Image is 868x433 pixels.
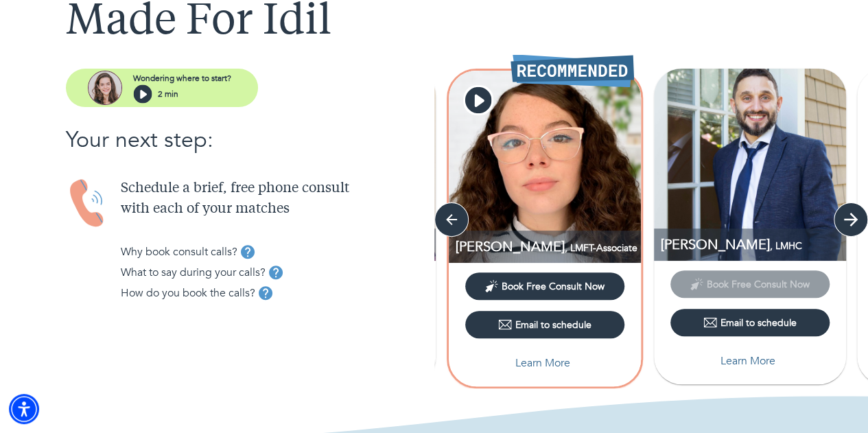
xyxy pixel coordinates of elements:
[266,262,286,283] button: tooltip
[498,318,591,331] div: Email to schedule
[66,178,110,229] img: Handset
[121,244,237,260] p: Why book consult calls?
[255,283,276,303] button: tooltip
[515,355,570,371] p: Learn More
[654,69,846,261] img: Michael Glaz profile
[670,347,830,375] button: Learn More
[121,285,255,301] p: How do you book the calls?
[703,316,797,329] div: Email to schedule
[565,242,637,255] span: , LMFT-Associate
[670,277,830,290] span: This provider has not yet shared their calendar link. Please email the provider to schedule
[121,178,434,220] p: Schedule a brief, free phone consult with each of your matches
[465,272,624,300] button: Book Free Consult Now
[121,264,266,281] p: What to say during your calls?
[456,237,641,256] p: LMFT-Associate
[511,54,634,87] img: Recommended Therapist
[465,311,624,338] button: Email to schedule
[9,394,39,424] div: Accessibility Menu
[158,88,178,100] p: 2 min
[770,239,802,253] span: , LMHC
[237,242,258,262] button: tooltip
[449,71,641,263] img: Samantha Fantauzzi profile
[88,71,122,105] img: assistant
[66,69,258,107] button: assistantWondering where to start?2 min
[133,72,231,84] p: Wondering where to start?
[720,353,775,369] p: Learn More
[465,349,624,377] button: Learn More
[661,235,846,254] p: LMHC
[66,124,434,156] p: Your next step:
[670,309,830,336] button: Email to schedule
[502,280,605,293] span: Book Free Consult Now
